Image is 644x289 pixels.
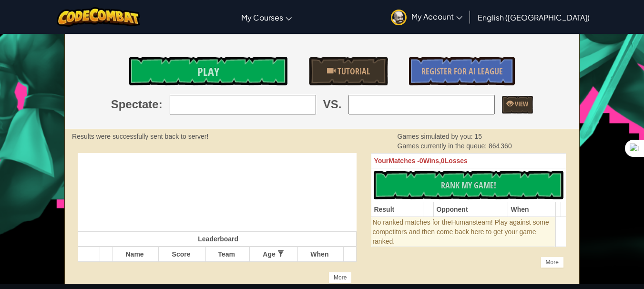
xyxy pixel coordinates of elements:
[441,179,496,191] span: Rank My Game!
[323,96,342,113] span: VS.
[309,57,388,85] a: Tutorial
[473,4,594,30] a: English ([GEOGRAPHIC_DATA])
[508,202,555,217] th: When
[297,247,344,262] th: When
[421,65,503,77] span: Register for AI League
[372,218,451,226] span: No ranked matches for the
[445,157,468,165] span: Losses
[198,235,238,243] span: Leaderboard
[328,272,352,283] div: More
[409,57,515,85] a: Register for AI League
[374,157,388,165] span: Your
[159,247,205,262] th: Score
[489,142,512,150] span: 864 360
[474,133,482,140] span: 15
[371,217,555,247] td: Humans
[478,12,590,22] span: English ([GEOGRAPHIC_DATA])
[159,96,163,113] span: :
[374,171,563,199] button: Rank My Game!
[241,12,283,22] span: My Courses
[197,64,219,79] span: Play
[411,11,462,21] span: My Account
[111,96,159,113] span: Spectate
[391,10,407,25] img: avatar
[371,153,566,168] th: 0 0
[386,2,467,32] a: My Account
[336,65,370,77] span: Tutorial
[513,99,528,108] span: View
[249,247,297,262] th: Age
[434,202,508,217] th: Opponent
[236,4,296,30] a: My Courses
[398,142,489,150] span: Games currently in the queue:
[371,202,423,217] th: Result
[112,247,159,262] th: Name
[541,257,564,268] div: More
[205,247,249,262] th: Team
[57,7,140,27] img: CodeCombat logo
[388,157,419,165] span: Matches -
[372,218,549,245] span: team! Play against some competitors and then come back here to get your game ranked.
[398,133,475,140] span: Games simulated by you:
[423,157,441,165] span: Wins,
[72,133,208,140] strong: Results were successfully sent back to server!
